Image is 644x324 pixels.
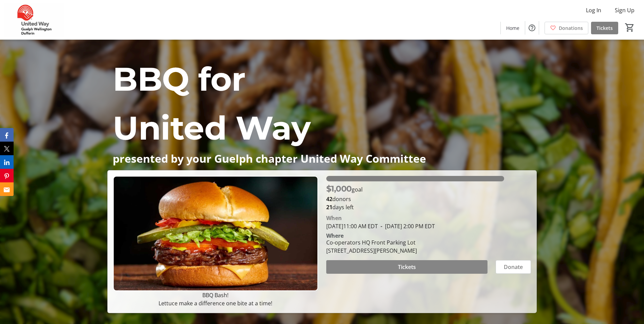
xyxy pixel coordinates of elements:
[326,203,332,211] span: 21
[525,21,539,35] button: Help
[326,203,531,211] p: days left
[501,22,525,34] a: Home
[113,152,531,164] p: presented by your Guelph chapter United Way Committee
[609,5,640,16] button: Sign Up
[113,59,245,99] span: BBQ for
[596,24,613,32] span: Tickets
[113,299,318,307] p: Lettuce make a difference one bite at a time!
[326,233,344,238] div: Where
[326,214,342,222] div: When
[326,195,531,203] p: donors
[326,238,417,247] div: Co-operators HQ Front Parking Lot
[113,176,318,291] img: Campaign CTA Media Photo
[326,247,417,255] div: [STREET_ADDRESS][PERSON_NAME]
[4,3,65,37] img: United Way Guelph Wellington Dufferin's Logo
[326,176,531,181] div: 86.85199999999999% of fundraising goal reached
[326,222,378,230] span: [DATE] 11:00 AM EDT
[545,22,588,34] a: Donations
[591,22,618,34] a: Tickets
[581,5,607,16] button: Log In
[378,222,385,230] span: -
[113,291,318,299] p: BBQ Bash!
[615,6,634,14] span: Sign Up
[326,183,363,195] p: goal
[586,6,601,14] span: Log In
[326,184,352,194] span: $1,000
[624,21,636,34] button: Cart
[496,260,531,274] button: Donate
[506,24,519,32] span: Home
[326,260,487,274] button: Tickets
[326,195,332,203] b: 42
[504,263,523,271] span: Donate
[559,24,583,32] span: Donations
[398,263,416,271] span: Tickets
[378,222,435,230] span: [DATE] 2:00 PM EDT
[113,108,310,148] span: United Way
